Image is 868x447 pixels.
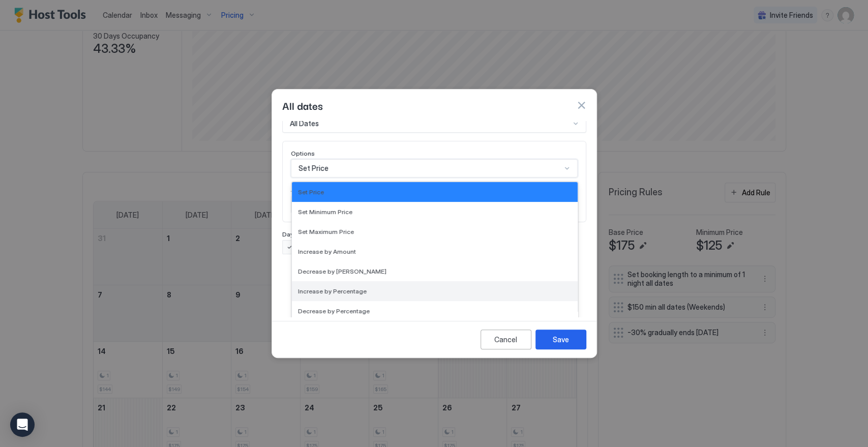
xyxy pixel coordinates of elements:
[282,230,332,238] span: Days of the week
[291,186,314,193] span: Amount
[298,287,367,295] span: Increase by Percentage
[298,248,356,255] span: Increase by Amount
[535,330,586,349] button: Save
[298,267,386,275] span: Decrease by [PERSON_NAME]
[553,334,569,345] div: Save
[298,307,370,315] span: Decrease by Percentage
[10,412,35,437] div: Open Intercom Messenger
[298,228,354,235] span: Set Maximum Price
[298,164,328,173] span: Set Price
[494,334,517,345] div: Cancel
[282,98,323,113] span: All dates
[291,150,315,157] span: Options
[290,119,319,128] span: All Dates
[298,188,324,196] span: Set Price
[481,330,531,349] button: Cancel
[298,208,352,216] span: Set Minimum Price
